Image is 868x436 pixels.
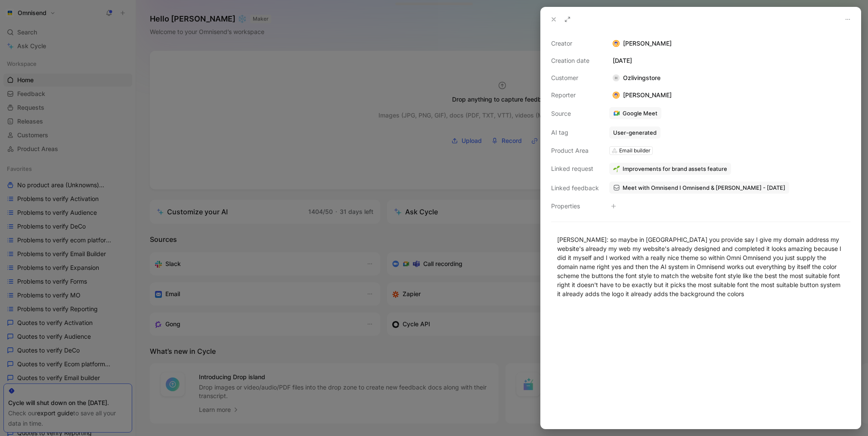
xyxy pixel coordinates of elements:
[551,183,599,193] div: Linked feedback
[551,145,599,156] div: Product Area
[613,165,620,172] img: 🌱
[551,108,599,119] div: Source
[609,38,850,49] div: [PERSON_NAME]
[557,235,844,298] div: [PERSON_NAME]: so maybe in [GEOGRAPHIC_DATA] you provide say I give my domain address my website'...
[551,56,599,66] div: Creation date
[613,129,657,136] div: User-generated
[613,74,620,81] div: H
[609,73,664,83] div: Ozlivingstore
[551,127,599,138] div: AI tag
[614,41,619,46] img: avatar
[609,182,789,194] a: Meet with Omnisend I Omnisend & [PERSON_NAME] - [DATE]
[609,90,675,100] div: [PERSON_NAME]
[614,93,619,98] img: avatar
[609,163,731,175] button: 🌱Improvements for brand assets feature
[551,73,599,83] div: Customer
[551,164,599,174] div: Linked request
[551,90,599,100] div: Reporter
[609,107,661,119] a: Google Meet
[551,38,599,49] div: Creator
[623,184,785,192] span: Meet with Omnisend I Omnisend & [PERSON_NAME] - [DATE]
[609,56,850,66] div: [DATE]
[619,146,651,155] div: Email builder
[551,201,599,211] div: Properties
[623,165,727,173] span: Improvements for brand assets feature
